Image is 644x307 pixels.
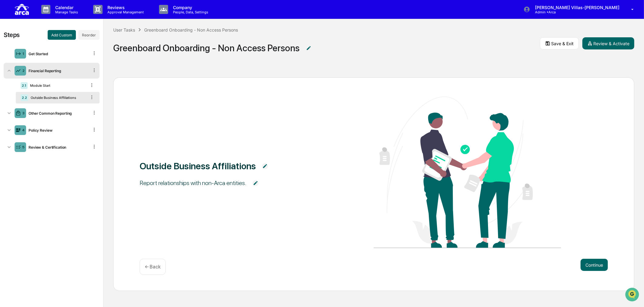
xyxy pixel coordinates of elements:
img: 1746055101610-c473b297-6a78-478c-a979-82029cc54cd1 [6,46,17,57]
a: 🗄️Attestations [42,105,78,116]
span: [PERSON_NAME] [19,83,49,87]
a: 🔎Data Lookup [4,117,41,128]
div: Financial Reporting [26,69,89,73]
div: Other Common Reporting [26,111,89,116]
img: 8933085812038_c878075ebb4cc5468115_72.jpg [13,46,24,57]
button: Start new chat [103,48,110,56]
div: 3 [22,111,25,115]
div: Outside Business Affiliations [28,96,86,100]
span: Attestations [50,108,75,114]
div: 4 [22,128,25,132]
p: Manage Tasks [50,10,81,14]
button: Save & Exit [540,37,579,49]
div: 🖐️ [6,108,11,113]
div: 🗄️ [44,108,49,113]
p: Approval Management [103,10,147,14]
span: • [50,83,53,87]
div: Review & Certification [26,145,89,150]
div: User Tasks [113,27,135,32]
button: Reorder [78,30,100,40]
button: Continue [581,259,608,271]
img: logo [15,2,29,16]
img: Additional Document Icon [262,163,268,169]
p: Reviews [103,5,147,10]
div: Policy Review [26,128,89,133]
span: Pylon [60,134,73,139]
div: Start new chat [27,46,100,52]
p: Company [168,5,211,10]
div: 2.1 [21,82,28,89]
span: [DATE] [54,83,66,87]
p: People, Data, Settings [168,10,211,14]
div: Greenboard Onboarding - Non Access Persons [144,27,238,32]
a: 🖐️Preclearance [4,105,42,116]
span: Preclearance [12,108,39,114]
div: Steps [4,31,20,39]
img: Additional Document Icon [253,180,259,186]
iframe: Open customer support [625,287,641,303]
button: Review & Activate [582,37,634,49]
a: Powered byPylon [43,134,73,139]
span: Data Lookup [12,119,38,125]
div: We're available if you need us! [27,52,83,57]
p: [PERSON_NAME] Villas-[PERSON_NAME] [530,5,622,10]
div: Outside Business Affiliations [140,160,256,171]
p: ← Back [145,264,161,270]
img: Additional Document Icon [306,45,312,51]
p: Admin • Arca [530,10,587,14]
div: Report relationships with non-Arca entities. [140,179,246,187]
div: 2.2 [21,94,28,101]
img: Outside Business Affiliations [374,96,561,248]
button: See all [94,66,110,73]
button: Add Custom [48,30,76,40]
div: 🔎 [6,120,11,125]
div: 2 [22,69,25,73]
img: 1746055101610-c473b297-6a78-478c-a979-82029cc54cd1 [12,83,17,88]
p: How can we help? [6,13,110,22]
img: Jack Rasmussen [6,77,16,86]
div: Module Start [28,83,86,88]
div: 1 [22,52,24,56]
div: Past conversations [6,67,41,72]
div: Get Started [26,52,89,56]
div: Greenboard Onboarding - Non Access Persons [113,42,300,53]
div: 5 [22,145,25,149]
p: Calendar [50,5,81,10]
